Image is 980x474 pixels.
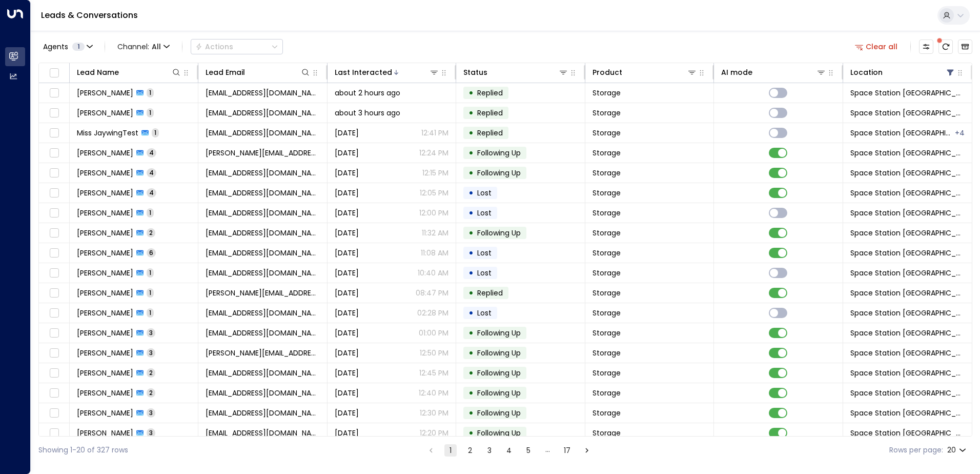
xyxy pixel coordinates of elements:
div: Space Station Uxbridge,Space Station Doncaster,Space Station Chiswick,Space Station Wakefield [955,128,965,138]
p: 02:28 PM [417,308,448,318]
span: Sep 04, 2025 [335,328,359,338]
span: There are new threads available. Refresh the grid to view the latest updates. [938,39,953,54]
span: Agents [43,43,68,50]
p: 12:00 PM [419,208,448,218]
span: Channel: [113,39,174,54]
div: Product [593,66,697,78]
span: Toggle select row [48,207,60,220]
span: Space Station Doncaster [850,308,965,318]
span: Following Up [477,168,521,178]
span: Space Station Doncaster [850,188,965,198]
span: Sep 04, 2025 [335,428,359,438]
span: Toggle select row [48,167,60,180]
p: 11:08 AM [421,248,448,258]
span: jw@test.com [206,128,319,138]
div: • [468,364,474,382]
span: Yesterday [335,228,359,238]
span: Storage [593,208,621,218]
div: • [468,324,474,342]
span: 1 [147,308,154,317]
span: 1 [147,288,154,297]
span: 3 [147,348,155,357]
span: Toggle select row [48,327,60,340]
div: • [468,84,474,102]
span: Toggle select row [48,427,60,440]
span: Storage [593,388,621,398]
div: • [468,424,474,442]
span: Toggle select row [48,267,60,280]
button: Channel:All [113,39,174,54]
div: Product [593,66,622,78]
span: Space Station Doncaster [850,328,965,338]
div: AI mode [721,66,826,78]
span: 1 [147,88,154,97]
span: kieranmf13@hotmail.com [206,268,319,278]
div: Showing 1-20 of 327 rows [38,445,128,456]
label: Rows per page: [889,445,943,456]
span: Space Station Doncaster [850,168,965,178]
span: Lost [477,308,492,318]
div: Location [850,66,883,78]
span: about 3 hours ago [335,108,400,118]
span: Replied [477,288,503,298]
span: emmap.1976@yahoo.co.uk [206,368,319,378]
span: j.bagnall90@gmail.com [206,328,319,338]
div: • [468,144,474,162]
span: trevor.j.peacock@gmail.com [206,148,319,158]
span: Sep 04, 2025 [335,348,359,358]
div: • [468,264,474,282]
span: Yesterday [335,168,359,178]
span: 2 [147,368,155,377]
span: kazalex97@hotmail.com [206,208,319,218]
span: Storage [593,108,621,118]
button: Go to page 17 [561,444,574,457]
span: Storage [593,268,621,278]
div: Location [850,66,955,78]
div: • [468,164,474,182]
div: • [468,124,474,142]
span: 2 [147,388,155,397]
span: Sep 04, 2025 [335,388,359,398]
button: Actions [191,39,283,54]
div: • [468,344,474,362]
span: Karen Henderson [77,208,133,218]
span: Toggle select row [48,187,60,200]
div: Last Interacted [335,66,392,78]
span: Kieran Flynn [77,268,133,278]
div: • [468,304,474,322]
span: waynebroadley@yahoo.co.uk [206,408,319,418]
div: … [542,444,554,457]
span: jg94@duck.com [206,308,319,318]
span: Space Station Doncaster [850,268,965,278]
span: Toggle select row [48,287,60,300]
span: Storage [593,128,621,138]
span: 3 [147,328,155,337]
span: Lost [477,268,492,278]
span: Sep 04, 2025 [335,408,359,418]
span: Following Up [477,368,521,378]
span: akasha1808@hotmail.co.uk [206,228,319,238]
span: Following Up [477,348,521,358]
span: Toggle select row [48,387,60,400]
span: Storage [593,248,621,258]
span: Storage [593,348,621,358]
span: Sep 04, 2025 [335,288,359,298]
span: Space Station Doncaster [850,208,965,218]
span: Space Station Doncaster [850,368,965,378]
span: Space Station Doncaster [850,288,965,298]
span: Mandy Selwood [77,428,133,438]
span: Yesterday [335,208,359,218]
button: Customize [919,39,933,54]
div: Last Interacted [335,66,439,78]
span: Lucy Holywell [77,228,133,238]
span: Wayne Broadley [77,408,133,418]
span: Toggle select row [48,247,60,260]
span: about 2 hours ago [335,88,400,98]
span: 2 [147,228,155,237]
span: 1 [152,128,159,137]
span: Toggle select row [48,87,60,100]
span: Chloe Woodhouse [77,248,133,258]
nav: pagination navigation [424,444,594,457]
div: AI mode [721,66,752,78]
span: Following Up [477,228,521,238]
